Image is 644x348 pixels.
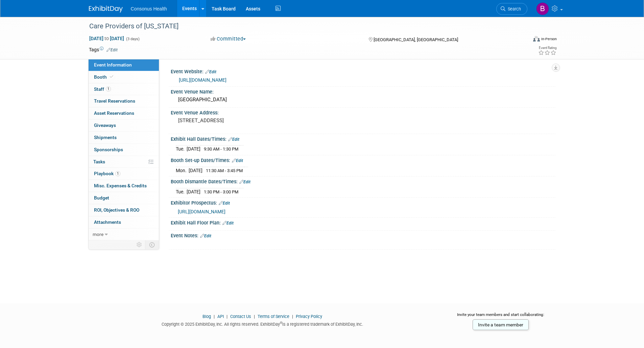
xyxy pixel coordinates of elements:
[204,146,238,152] span: 9:30 AM - 1:30 PM
[89,46,118,53] td: Tags
[94,62,132,68] span: Event Information
[89,59,159,71] a: Event Information
[178,209,225,214] a: [URL][DOMAIN_NAME]
[176,167,189,174] td: Mon.
[89,71,159,83] a: Booth
[505,6,521,11] span: Search
[200,234,211,238] a: Edit
[89,95,159,107] a: Travel Reservations
[89,320,436,327] div: Copyright © 2025 ExhibitDay, Inc. All rights reserved. ExhibitDay is a registered trademark of Ex...
[176,188,187,195] td: Tue.
[176,145,187,153] td: Tue.
[171,218,555,226] div: Exhibit Hall Floor Plan:
[89,107,159,119] a: Asset Reservations
[178,117,324,124] pre: [STREET_ADDRESS]
[125,37,140,41] span: (3 days)
[446,312,555,322] div: Invite your team members and start collaborating:
[103,36,110,41] span: to
[89,35,124,42] span: [DATE] [DATE]
[94,110,134,116] span: Asset Reservations
[541,36,557,42] div: In-Person
[296,314,322,319] a: Privacy Policy
[94,86,111,92] span: Staff
[252,314,257,319] span: |
[206,168,243,173] span: 11:30 AM - 3:45 PM
[89,156,159,168] a: Tasks
[202,314,211,319] a: Blog
[171,177,555,185] div: Booth Dismantle Dates/Times:
[225,314,229,319] span: |
[94,195,109,200] span: Budget
[290,314,295,319] span: |
[89,204,159,216] a: ROI, Objectives & ROO
[89,144,159,156] a: Sponsorships
[171,198,555,207] div: Exhibitor Prospectus:
[89,180,159,192] a: Misc. Expenses & Credits
[106,86,111,91] span: 1
[179,77,226,83] a: [URL][DOMAIN_NAME]
[258,314,289,319] a: Terms of Service
[93,159,105,164] span: Tasks
[110,75,113,79] i: Booth reservation complete
[94,171,120,176] span: Playbook
[94,98,135,104] span: Travel Reservations
[187,188,200,195] td: [DATE]
[89,216,159,228] a: Attachments
[171,134,555,143] div: Exhibit Hall Dates/Times:
[230,314,251,319] a: Contact Us
[536,2,549,15] img: Bridget Crane
[94,183,147,188] span: Misc. Expenses & Credits
[89,192,159,204] a: Budget
[533,36,540,42] img: Format-Inperson.png
[219,201,230,206] a: Edit
[106,48,118,52] a: Edit
[496,3,527,15] a: Search
[94,135,117,140] span: Shipments
[232,158,243,163] a: Edit
[94,147,123,152] span: Sponsorships
[280,321,282,325] sup: ®
[89,168,159,180] a: Playbook1
[228,137,239,142] a: Edit
[212,314,216,319] span: |
[187,145,200,153] td: [DATE]
[134,240,145,249] td: Personalize Event Tab Strip
[189,167,202,174] td: [DATE]
[131,6,167,11] span: Consonus Health
[217,314,224,319] a: API
[89,119,159,131] a: Giveaways
[473,319,529,330] a: Invite a team member
[171,87,555,95] div: Event Venue Name:
[176,95,550,105] div: [GEOGRAPHIC_DATA]
[94,123,116,128] span: Giveaways
[171,155,555,164] div: Booth Set-up Dates/Times:
[487,35,557,45] div: Event Format
[222,221,234,225] a: Edit
[205,70,216,74] a: Edit
[204,189,238,194] span: 1:30 PM - 3:00 PM
[145,240,159,249] td: Toggle Event Tabs
[87,20,517,32] div: Care Providers of [US_STATE]
[94,207,139,213] span: ROI, Objectives & ROO
[89,83,159,95] a: Staff1
[374,37,458,42] span: [GEOGRAPHIC_DATA], [GEOGRAPHIC_DATA]
[93,232,103,237] span: more
[94,219,121,225] span: Attachments
[208,35,248,43] button: Committed
[89,6,123,12] img: ExhibitDay
[94,74,115,80] span: Booth
[89,132,159,143] a: Shipments
[171,108,555,116] div: Event Venue Address:
[171,66,555,75] div: Event Website:
[171,231,555,239] div: Event Notes:
[89,229,159,240] a: more
[538,46,556,50] div: Event Rating
[239,180,251,184] a: Edit
[115,171,120,176] span: 1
